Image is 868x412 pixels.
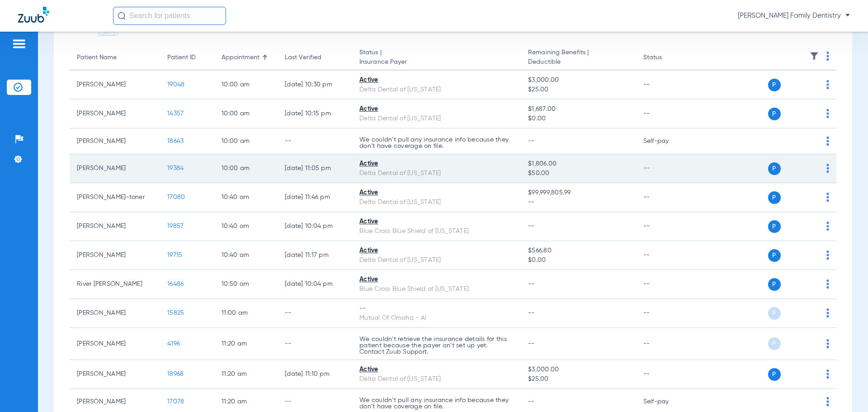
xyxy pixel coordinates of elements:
span: -- [528,398,535,405]
td: [DATE] 10:04 PM [278,270,352,299]
div: Delta Dental of [US_STATE] [359,85,514,95]
span: [PERSON_NAME] Family Dentistry [738,11,850,20]
input: Search for patients [113,7,226,25]
span: P [768,220,781,233]
div: Active [359,104,514,114]
div: Active [359,76,514,85]
td: [DATE] 11:46 PM [278,183,352,212]
span: $50.00 [528,169,628,178]
span: -- [528,281,535,287]
a: [DATE] [81,28,135,38]
div: Patient ID [167,53,196,62]
td: -- [636,241,697,270]
div: Appointment [222,53,270,62]
td: [PERSON_NAME] [70,299,160,328]
td: -- [278,328,352,360]
div: Mutual Of Omaha - AI [359,313,514,323]
span: $25.00 [528,85,628,95]
div: Patient Name [77,53,117,62]
span: 19384 [167,165,184,171]
div: Delta Dental of [US_STATE] [359,169,514,178]
span: 4196 [167,341,180,347]
td: [DATE] 11:05 PM [278,154,352,183]
span: Insurance Payer [359,57,514,67]
p: We couldn’t pull any insurance info because they don’t have coverage on file. [359,137,514,149]
p: We couldn’t retrieve the insurance details for this patient because the payer isn’t set up yet. C... [359,336,514,355]
span: $99,999,805.99 [528,188,628,198]
div: Blue Cross Blue Shield of [US_STATE] [359,227,514,236]
span: 15825 [167,310,184,316]
img: group-dot-blue.svg [826,137,829,146]
td: 10:00 AM [214,128,278,154]
td: [DATE] 10:04 PM [278,212,352,241]
div: Active [359,246,514,256]
div: Active [359,275,514,284]
td: [PERSON_NAME] [70,128,160,154]
span: 16486 [167,281,184,287]
td: -- [636,154,697,183]
div: Last Verified [285,53,321,62]
img: group-dot-blue.svg [826,52,829,61]
span: Deductible [528,57,628,67]
td: -- [636,183,697,212]
span: 19048 [167,81,184,88]
span: $0.00 [528,256,628,265]
td: 11:00 AM [214,299,278,328]
img: group-dot-blue.svg [826,80,829,89]
span: $0.00 [528,114,628,123]
span: 18968 [167,371,184,377]
img: group-dot-blue.svg [826,164,829,173]
td: -- [636,71,697,99]
td: [PERSON_NAME] [70,360,160,389]
span: P [768,79,781,91]
img: filter.svg [810,52,819,61]
span: P [768,337,781,350]
img: hamburger-icon [12,38,26,49]
span: $25.00 [528,374,628,384]
td: 10:00 AM [214,71,278,99]
span: -- [528,341,535,347]
p: We couldn’t pull any insurance info because they don’t have coverage on file. [359,397,514,410]
span: $1,806.00 [528,159,628,169]
img: group-dot-blue.svg [826,308,829,317]
span: $3,000.00 [528,76,628,85]
span: 19715 [167,252,182,258]
span: 19857 [167,223,184,229]
span: P [768,162,781,175]
td: 10:40 AM [214,241,278,270]
td: -- [636,299,697,328]
img: Search Icon [118,12,126,20]
td: [PERSON_NAME] [70,241,160,270]
td: -- [636,360,697,389]
div: Delta Dental of [US_STATE] [359,256,514,265]
td: River [PERSON_NAME] [70,270,160,299]
iframe: Chat Widget [823,369,868,412]
span: P [768,278,781,291]
td: [PERSON_NAME] [70,99,160,128]
div: Active [359,365,514,374]
td: [PERSON_NAME] [70,71,160,99]
div: Delta Dental of [US_STATE] [359,114,514,123]
span: P [768,307,781,320]
div: Active [359,188,514,198]
img: Zuub Logo [18,7,49,23]
td: [PERSON_NAME] [70,212,160,241]
td: [PERSON_NAME]-toner [70,183,160,212]
img: group-dot-blue.svg [826,193,829,202]
span: $3,000.00 [528,365,628,374]
td: 10:40 AM [214,183,278,212]
span: P [768,191,781,204]
td: 10:00 AM [214,99,278,128]
div: Patient ID [167,53,207,62]
span: P [768,108,781,120]
td: -- [636,270,697,299]
td: 10:50 AM [214,270,278,299]
span: -- [528,138,535,144]
th: Status [636,45,697,71]
span: -- [528,310,535,316]
span: -- [528,198,628,207]
td: -- [278,299,352,328]
img: group-dot-blue.svg [826,222,829,231]
img: group-dot-blue.svg [826,109,829,118]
